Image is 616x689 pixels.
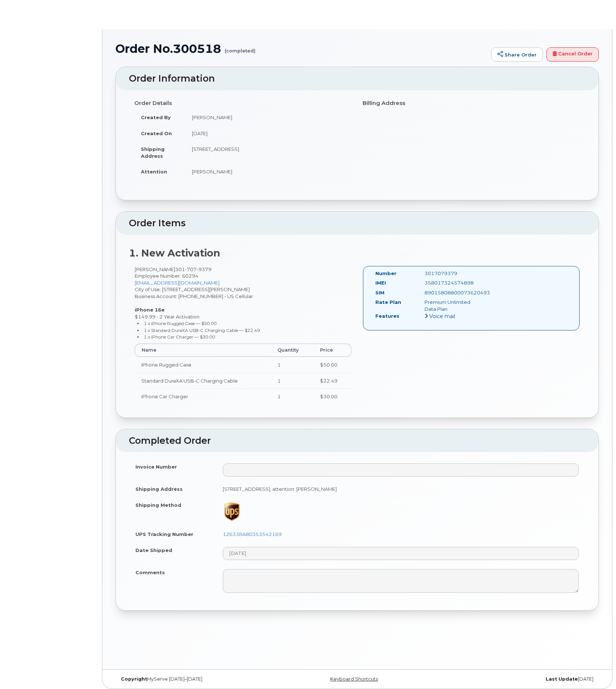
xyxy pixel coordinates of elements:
td: iPhone Car Charger [135,388,271,404]
h2: Order Information [129,74,585,84]
a: Cancel Order [546,47,599,62]
span: 301 [175,266,212,272]
strong: 1. New Activation [129,247,220,259]
td: [STREET_ADDRESS], attention: [PERSON_NAME] [216,481,585,497]
small: 1 x iPhone Rugged Case — $50.00 [144,321,217,326]
label: IMEI [375,279,386,286]
td: $50.00 [313,357,351,373]
td: [STREET_ADDRESS] [185,141,352,164]
span: Employee Number: 60294 [135,273,198,279]
strong: Copyright [121,676,147,682]
div: 3017079379 [419,270,487,277]
label: Number [375,270,396,277]
h4: Billing Address [363,100,580,106]
div: 89015808800073620493 [419,289,487,296]
strong: Created On [141,130,172,136]
label: Date Shipped [135,547,172,554]
a: Share Order [491,47,543,62]
label: SIM [375,289,384,296]
span: 707 [185,266,197,272]
div: [DATE] [438,676,599,682]
td: iPhone Rugged Case [135,357,271,373]
td: $30.00 [313,388,351,404]
span: 9379 [197,266,212,272]
strong: Attention [141,169,167,175]
h2: Completed Order [129,436,585,446]
h1: Order No.300518 [115,42,487,55]
th: Quantity [271,344,313,357]
h2: Order Items [129,218,585,228]
label: Invoice Number [135,463,177,470]
strong: Created By [141,114,171,120]
td: 1 [271,373,313,389]
div: MyServe [DATE]–[DATE] [115,676,277,682]
th: Name [135,344,271,357]
label: Shipping Method [135,502,181,509]
td: [DATE] [185,125,352,141]
label: UPS Tracking Number [135,531,193,538]
td: 1 [271,388,313,404]
small: (completed) [225,42,256,54]
a: 1Z633RA80353542169 [223,531,282,537]
a: [EMAIL_ADDRESS][DOMAIN_NAME] [135,280,220,286]
strong: iPhone 16e [135,307,165,313]
td: $22.49 [313,373,351,389]
th: Price [313,344,351,357]
label: Rate Plan [375,299,401,306]
td: 1 [271,357,313,373]
strong: Last Update [546,676,578,682]
a: Keyboard Shortcuts [330,676,378,682]
td: Standard DuraXA USB-C Charging Cable [135,373,271,389]
label: Shipping Address [135,486,183,493]
small: 1 x Standard DuraXA USB-C Charging Cable — $22.49 [144,328,260,333]
small: 1 x iPhone Car Charger — $30.00 [144,334,215,340]
label: Comments [135,569,165,576]
label: Features [375,313,399,320]
img: ups-065b5a60214998095c38875261380b7f924ec8f6fe06ec167ae1927634933c50.png [223,502,241,522]
td: [PERSON_NAME] [185,109,352,125]
div: Premium Unlimited Data Plan [419,299,487,312]
h4: Order Details [134,100,352,106]
td: [PERSON_NAME] [185,164,352,180]
strong: Shipping Address [141,146,165,159]
div: 358017324574898 [419,279,487,286]
div: [PERSON_NAME] City of Use: [STREET_ADDRESS][PERSON_NAME] Business Account: [PHONE_NUMBER] - US Ce... [129,266,357,411]
span: Voice mail [429,313,455,320]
